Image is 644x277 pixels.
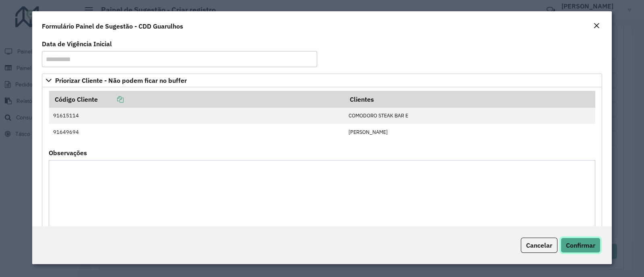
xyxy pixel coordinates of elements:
[49,124,345,140] td: 91649694
[521,238,557,253] button: Cancelar
[49,91,345,108] th: Código Cliente
[42,87,602,238] div: Priorizar Cliente - Não podem ficar no buffer
[42,21,183,31] h4: Formulário Painel de Sugestão - CDD Guarulhos
[42,39,112,49] label: Data de Vigência Inicial
[49,108,345,124] td: 91615114
[593,23,600,29] em: Fechar
[344,108,595,124] td: COMODORO STEAK BAR E
[526,241,552,249] span: Cancelar
[591,21,602,31] button: Close
[55,77,187,84] span: Priorizar Cliente - Não podem ficar no buffer
[561,238,601,253] button: Confirmar
[42,74,602,87] a: Priorizar Cliente - Não podem ficar no buffer
[49,148,87,158] label: Observações
[98,95,124,103] a: Copiar
[344,124,595,140] td: [PERSON_NAME]
[344,91,595,108] th: Clientes
[566,241,595,249] span: Confirmar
